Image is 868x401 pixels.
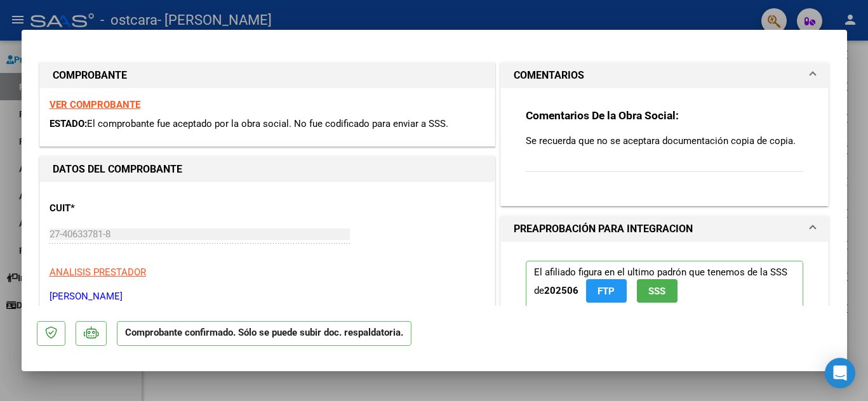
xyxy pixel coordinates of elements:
a: VER COMPROBANTE [50,99,140,110]
div: COMENTARIOS [501,88,829,206]
h1: PREAPROBACIÓN PARA INTEGRACION [514,221,693,237]
strong: COMPROBANTE [53,69,127,81]
button: SSS [637,279,678,303]
span: FTP [598,286,615,297]
strong: DATOS DEL COMPROBANTE [53,163,182,175]
h1: COMENTARIOS [514,68,584,83]
button: FTP [586,279,627,303]
span: ESTADO: [50,118,87,129]
span: El comprobante fue aceptado por la obra social. No fue codificado para enviar a SSS. [87,118,448,129]
p: CUIT [50,201,180,216]
strong: 202506 [544,285,578,296]
p: [PERSON_NAME] [50,289,485,304]
p: El afiliado figura en el ultimo padrón que tenemos de la SSS de [526,261,804,308]
p: Se recuerda que no se aceptara documentación copia de copia. [526,134,804,148]
span: ANALISIS PRESTADOR [50,266,146,278]
div: Open Intercom Messenger [825,358,855,388]
mat-expansion-panel-header: PREAPROBACIÓN PARA INTEGRACION [501,216,829,242]
mat-expansion-panel-header: COMENTARIOS [501,63,829,88]
p: Comprobante confirmado. Sólo se puede subir doc. respaldatoria. [117,321,411,346]
strong: Comentarios De la Obra Social: [526,109,679,122]
span: SSS [648,286,665,297]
